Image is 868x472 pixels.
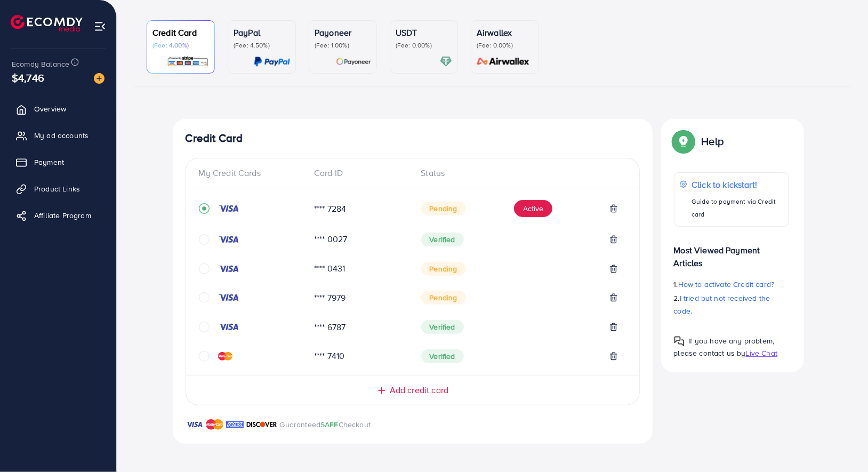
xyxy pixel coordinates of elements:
[413,167,626,179] div: Status
[199,234,210,245] svg: circle
[692,178,783,191] p: Click to kickstart!
[315,26,371,39] p: Payoneer
[234,26,290,39] p: PayPal
[702,135,724,148] p: Help
[186,418,203,431] img: brand
[396,41,452,50] p: (Fee: 0.00%)
[477,26,533,39] p: Airwallex
[218,265,239,273] img: credit
[320,419,339,430] span: SAFE
[674,235,789,269] p: Most Viewed Payment Articles
[218,204,239,213] img: credit
[11,15,83,31] img: logo
[218,323,239,331] img: credit
[34,103,66,114] span: Overview
[306,167,413,179] div: Card ID
[199,322,210,332] svg: circle
[254,55,290,68] img: card
[8,178,108,199] a: Product Links
[440,55,452,68] img: card
[34,210,91,221] span: Affiliate Program
[315,41,371,50] p: (Fee: 1.00%)
[421,262,466,276] span: Pending
[336,55,371,68] img: card
[746,348,777,358] span: Live Chat
[674,293,770,316] span: I tried but not received the code.
[8,98,108,119] a: Overview
[12,59,69,69] span: Ecomdy Balance
[421,291,466,305] span: Pending
[477,41,533,50] p: (Fee: 0.00%)
[199,167,306,179] div: My Credit Cards
[199,292,210,303] svg: circle
[94,73,105,84] img: image
[8,125,108,146] a: My ad accounts
[473,55,533,68] img: card
[167,55,209,68] img: card
[692,195,783,221] p: Guide to payment via Credit card
[218,352,232,361] img: credit
[674,292,789,317] p: 2.
[34,130,89,141] span: My ad accounts
[186,132,640,145] h4: Credit Card
[421,320,464,334] span: Verified
[514,200,552,217] button: Active
[674,335,775,358] span: If you have any problem, please contact us by
[11,61,44,95] span: $4,746
[199,263,210,274] svg: circle
[246,418,277,431] img: brand
[152,26,209,39] p: Credit Card
[34,183,80,194] span: Product Links
[8,205,108,226] a: Affiliate Program
[226,418,244,431] img: brand
[8,151,108,173] a: Payment
[674,278,789,291] p: 1.
[396,26,452,39] p: USDT
[421,233,464,246] span: Verified
[421,349,464,363] span: Verified
[390,384,448,396] span: Add credit card
[34,157,64,167] span: Payment
[678,279,774,290] span: How to activate Credit card?
[94,20,106,33] img: menu
[421,202,466,215] span: Pending
[218,235,239,244] img: credit
[199,203,210,214] svg: record circle
[674,132,693,151] img: Popup guide
[823,424,860,464] iframe: Chat
[152,41,209,50] p: (Fee: 4.00%)
[199,351,210,362] svg: circle
[234,41,290,50] p: (Fee: 4.50%)
[280,418,371,431] p: Guaranteed Checkout
[674,336,685,347] img: Popup guide
[218,293,239,302] img: credit
[206,418,223,431] img: brand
